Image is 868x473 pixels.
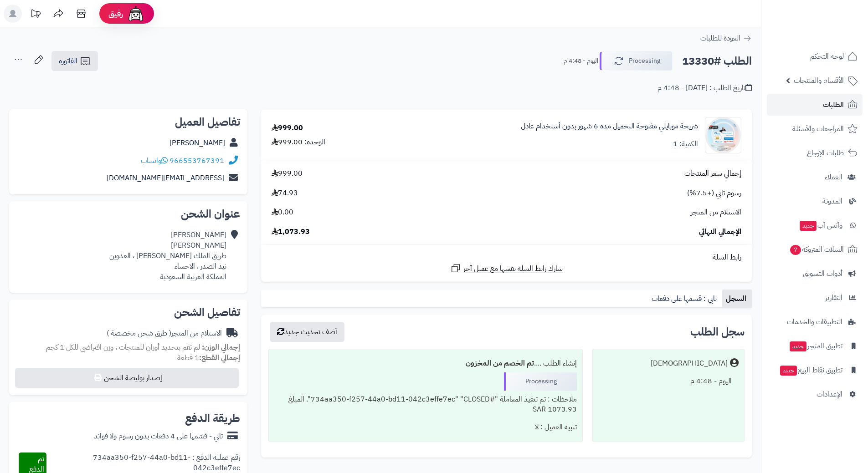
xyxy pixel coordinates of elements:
[825,291,842,304] span: التقارير
[651,358,728,369] div: [DEMOGRAPHIC_DATA]
[803,267,842,280] span: أدوات التسويق
[792,122,844,135] span: المراجعات والأسئلة
[767,166,863,188] a: العملاء
[767,142,863,164] a: طلبات الإرجاع
[705,117,741,153] img: 1723917642-photo_5911265473939489976_y-90x90.jpg
[767,190,863,212] a: المدونة
[16,117,240,127] h2: تفاصيل العميل
[107,328,171,339] span: ( طرق شحن مخصصة )
[272,123,303,133] div: 999.00
[687,188,741,198] span: رسوم تابي (+7.5%)
[272,168,303,179] span: 999.00
[767,94,863,116] a: الطلبات
[700,33,752,44] a: العودة للطلبات
[274,391,576,419] div: ملاحظات : تم تنفيذ المعاملة "#734aa350-f257-44a0-bd11-042c3effe7ec" "CLOSED". المبلغ 1073.93 SAR
[270,322,344,342] button: أضف تحديث جديد
[177,352,240,363] small: 1 قطعة
[202,342,240,353] strong: إجمالي الوزن:
[767,287,863,309] a: التقارير
[823,98,844,111] span: الطلبات
[46,342,200,353] span: لم تقم بتحديد أوزان للمنتجات ، وزن افتراضي للكل 1 كجم
[767,239,863,260] a: السلات المتروكة7
[185,413,240,424] h2: طريقة الدفع
[682,52,752,71] h2: الطلب #13330
[107,173,224,183] a: [EMAIL_ADDRESS][DOMAIN_NAME]
[790,341,806,351] span: جديد
[699,227,741,237] span: الإجمالي النهائي
[16,307,240,318] h2: تفاصيل الشحن
[684,168,741,179] span: إجمالي سعر المنتجات
[521,121,698,132] a: شريحة موبايلي مفتوحة التحميل مدة 6 شهور بدون أستخدام عادل
[794,74,844,87] span: الأقسام والمنتجات
[800,221,817,231] span: جديد
[767,359,863,381] a: تطبيق نقاط البيعجديد
[265,252,748,263] div: رابط السلة
[767,118,863,140] a: المراجعات والأسئلة
[789,340,842,352] span: تطبيق المتجر
[787,315,842,328] span: التطبيقات والخدمات
[109,230,226,282] div: [PERSON_NAME] [PERSON_NAME] طريق الملك [PERSON_NAME] ، العدوين نيد الصدر ، الاحساء المملكة العربي...
[767,263,863,285] a: أدوات التسويق
[767,335,863,357] a: تطبيق المتجرجديد
[450,263,563,274] a: شارك رابط السلة نفسها مع عميل آخر
[799,219,842,232] span: وآتس آب
[767,311,863,333] a: التطبيقات والخدمات
[810,50,844,63] span: لوحة التحكم
[127,5,145,23] img: ai-face.png
[199,352,240,363] strong: إجمالي القطع:
[790,245,801,255] span: 7
[657,83,752,93] div: تاريخ الطلب : [DATE] - 4:48 م
[817,388,842,401] span: الإعدادات
[94,431,223,442] div: تابي - قسّمها على 4 دفعات بدون رسوم ولا فوائد
[822,195,842,208] span: المدونة
[767,214,863,236] a: وآتس آبجديد
[169,155,224,166] a: 966553767391
[700,33,740,44] span: العودة للطلبات
[51,51,98,71] a: الفاتورة
[690,326,745,337] h3: سجل الطلب
[272,227,310,237] span: 1,073.93
[598,372,739,390] div: اليوم - 4:48 م
[767,383,863,405] a: الإعدادات
[272,207,293,218] span: 0.00
[15,368,239,388] button: إصدار بوليصة الشحن
[272,188,298,198] span: 74.93
[24,5,47,25] a: تحديثات المنصة
[108,8,123,19] span: رفيق
[780,366,797,376] span: جديد
[600,51,673,71] button: Processing
[59,56,77,66] span: الفاتورة
[673,139,698,149] div: الكمية: 1
[272,137,325,147] div: الوحدة: 999.00
[807,147,844,159] span: طلبات الإرجاع
[825,171,842,183] span: العملاء
[648,290,722,308] a: تابي : قسمها على دفعات
[466,358,534,369] b: تم الخصم من المخزون
[779,364,842,376] span: تطبيق نقاط البيع
[16,209,240,219] h2: عنوان الشحن
[274,355,576,372] div: إنشاء الطلب ....
[767,46,863,67] a: لوحة التحكم
[274,418,576,436] div: تنبيه العميل : لا
[169,137,225,148] a: [PERSON_NAME]
[789,243,844,256] span: السلات المتروكة
[722,290,752,308] a: السجل
[463,264,563,274] span: شارك رابط السلة نفسها مع عميل آخر
[691,207,741,218] span: الاستلام من المتجر
[107,328,222,339] div: الاستلام من المتجر
[564,56,598,66] small: اليوم - 4:48 م
[504,372,577,391] div: Processing
[141,155,168,166] a: واتساب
